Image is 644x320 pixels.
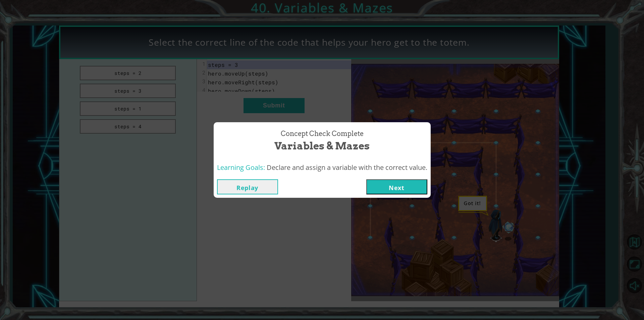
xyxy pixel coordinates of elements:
button: Next [366,179,427,194]
span: Concept Check Complete [281,129,364,139]
span: Declare and assign a variable with the correct value. [267,163,427,172]
button: Replay [217,179,278,194]
span: Variables & Mazes [274,139,370,153]
span: Learning Goals: [217,163,265,172]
